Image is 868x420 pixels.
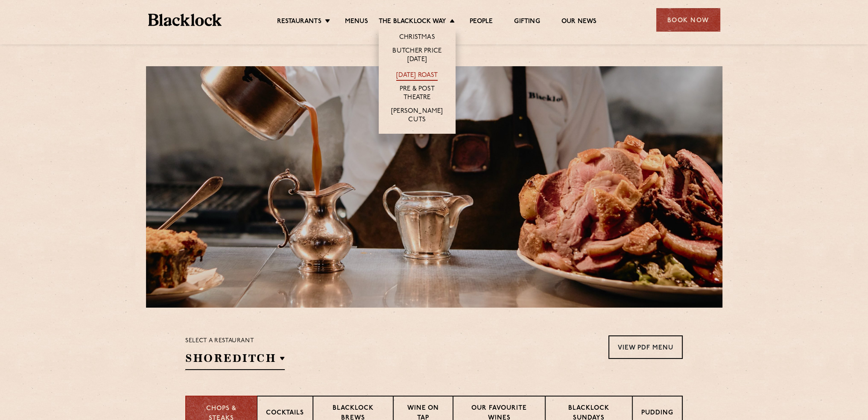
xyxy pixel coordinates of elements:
a: Gifting [514,18,540,27]
a: Pre & Post Theatre [387,85,447,103]
h2: Shoreditch [185,351,285,370]
a: Christmas [399,33,435,43]
a: Menus [345,18,368,27]
a: People [470,18,493,27]
img: BL_Textured_Logo-footer-cropped.svg [148,14,222,26]
a: The Blacklock Way [379,18,446,27]
p: Cocktails [266,408,304,419]
a: [DATE] Roast [396,71,438,81]
a: Butcher Price [DATE] [387,47,447,65]
a: View PDF Menu [608,335,683,359]
p: Select a restaurant [185,335,285,347]
p: Pudding [641,408,673,419]
div: Book Now [656,8,720,32]
a: Our News [561,18,597,27]
a: Restaurants [277,18,321,27]
a: [PERSON_NAME] Cuts [387,107,447,125]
